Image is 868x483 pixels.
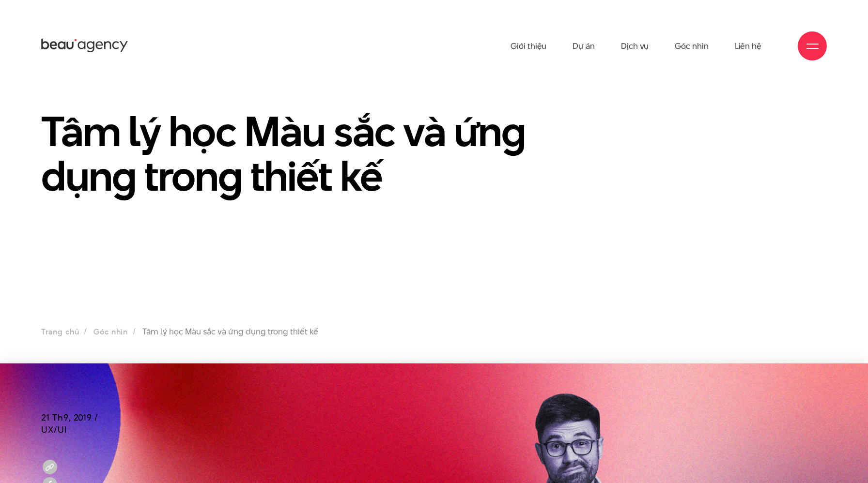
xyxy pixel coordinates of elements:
[41,411,98,436] span: 21 Th9, 2019 / UX/UI
[93,326,128,337] a: Góc nhìn
[41,109,557,198] h1: Tâm lý học Màu sắc và ứng dụng trong thiết kế
[511,19,546,73] a: Giới thiệu
[41,326,79,337] a: Trang chủ
[573,19,595,73] a: Dự án
[735,19,761,73] a: Liên hệ
[621,19,649,73] a: Dịch vụ
[675,19,708,73] a: Góc nhìn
